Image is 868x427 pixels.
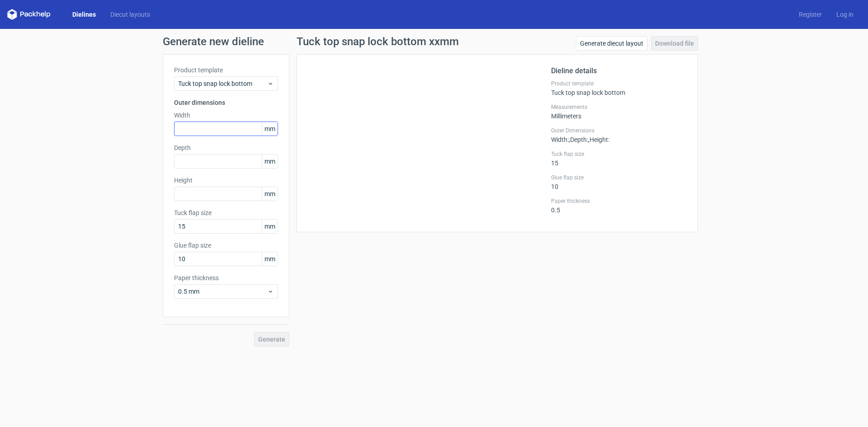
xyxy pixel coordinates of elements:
[792,10,829,19] a: Register
[103,10,157,19] a: Diecut layouts
[588,136,609,143] span: , Height :
[576,36,647,51] a: Generate diecut layout
[174,176,278,185] label: Height
[174,111,278,120] label: Width
[551,150,687,167] div: 15
[551,66,687,76] h2: Dieline details
[551,80,687,87] label: Product template
[551,150,687,158] label: Tuck flap size
[551,103,687,111] label: Measurements
[551,103,687,120] div: Millimeters
[174,273,278,282] label: Paper thickness
[163,36,705,47] h1: Generate new dieline
[178,287,267,296] span: 0.5 mm
[262,155,278,168] span: mm
[262,252,278,266] span: mm
[174,143,278,152] label: Depth
[174,208,278,217] label: Tuck flap size
[829,10,861,19] a: Log in
[178,79,267,88] span: Tuck top snap lock bottom
[551,127,687,134] label: Outer Dimensions
[65,10,103,19] a: Dielines
[262,220,278,233] span: mm
[551,197,687,205] label: Paper thickness
[551,174,687,181] label: Glue flap size
[551,197,687,214] div: 0.5
[551,80,687,96] div: Tuck top snap lock bottom
[551,136,569,143] span: Width :
[297,36,459,47] h1: Tuck top snap lock bottom xxmm
[262,122,278,136] span: mm
[262,187,278,201] span: mm
[174,241,278,250] label: Glue flap size
[174,66,278,75] label: Product template
[569,136,588,143] span: , Depth :
[174,98,278,107] h3: Outer dimensions
[551,174,687,190] div: 10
